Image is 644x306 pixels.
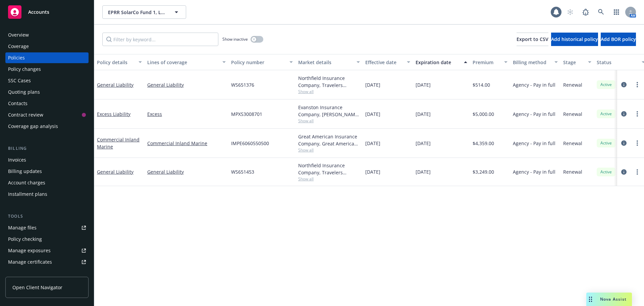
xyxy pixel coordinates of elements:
[8,177,45,188] div: Account charges
[5,268,89,279] a: Manage claims
[8,98,28,109] div: Contacts
[563,111,582,118] span: Renewal
[5,234,89,245] a: Policy checking
[147,111,226,118] a: Excess
[298,162,360,176] div: Northfield Insurance Company, Travelers Insurance, CRC Group
[8,52,25,63] div: Policies
[8,41,29,52] div: Coverage
[8,75,31,86] div: SSC Cases
[97,136,140,150] a: Commercial Inland Marine
[8,245,51,256] div: Manage exposures
[94,54,145,70] button: Policy details
[5,245,89,256] a: Manage exposures
[8,155,26,165] div: Invoices
[563,5,577,19] a: Start snowing
[8,222,37,233] div: Manage files
[579,5,592,19] a: Report a Bug
[5,257,89,267] a: Manage certificates
[620,139,628,147] a: circleInformation
[298,75,360,89] div: Northfield Insurance Company, Travelers Insurance, CRC Group
[5,75,89,86] a: SSC Cases
[5,155,89,165] a: Invoices
[222,36,248,42] span: Show inactive
[365,111,380,118] span: [DATE]
[413,54,470,70] button: Expiration date
[8,166,42,177] div: Billing updates
[563,59,584,66] div: Stage
[228,54,296,70] button: Policy number
[97,59,135,66] div: Policy details
[363,54,413,70] button: Effective date
[8,110,43,120] div: Contract review
[513,81,555,88] span: Agency - Pay in full
[5,98,89,109] a: Contacts
[5,177,89,188] a: Account charges
[633,110,641,118] a: more
[510,54,560,70] button: Billing method
[513,111,555,118] span: Agency - Pay in full
[5,222,89,233] a: Manage files
[298,118,360,124] span: Show all
[147,59,218,66] div: Lines of coverage
[298,104,360,118] div: Evanston Insurance Company, [PERSON_NAME] Insurance, CRC Group
[5,110,89,120] a: Contract review
[231,81,254,88] span: WS651376
[5,87,89,97] a: Quoting plans
[601,36,636,42] span: Add BOR policy
[517,36,548,42] span: Export to CSV
[8,234,42,245] div: Policy checking
[473,168,494,175] span: $3,249.00
[513,140,555,147] span: Agency - Pay in full
[365,168,380,175] span: [DATE]
[5,64,89,75] a: Policy changes
[12,284,62,291] span: Open Client Navigator
[5,52,89,63] a: Policies
[231,59,285,66] div: Policy number
[5,30,89,40] a: Overview
[597,59,638,66] div: Status
[8,30,29,40] div: Overview
[147,168,226,175] a: General Liability
[620,168,628,176] a: circleInformation
[298,59,353,66] div: Market details
[563,81,582,88] span: Renewal
[5,41,89,52] a: Coverage
[551,33,598,46] button: Add historical policy
[517,33,548,46] button: Export to CSV
[513,59,550,66] div: Billing method
[296,54,363,70] button: Market details
[599,111,613,117] span: Active
[586,293,595,306] div: Drag to move
[599,169,613,175] span: Active
[610,5,623,19] a: Switch app
[365,140,380,147] span: [DATE]
[298,176,360,182] span: Show all
[416,111,431,118] span: [DATE]
[8,87,40,97] div: Quoting plans
[563,140,582,147] span: Renewal
[5,189,89,200] a: Installment plans
[470,54,510,70] button: Premium
[28,9,49,15] span: Accounts
[620,110,628,118] a: circleInformation
[102,5,186,19] button: EPRR SolarCo Fund 1, LLC
[601,33,636,46] button: Add BOR policy
[473,140,494,147] span: $4,359.00
[231,168,254,175] span: WS651453
[473,59,500,66] div: Premium
[416,168,431,175] span: [DATE]
[5,121,89,132] a: Coverage gap analysis
[586,293,632,306] button: Nova Assist
[600,296,627,302] span: Nova Assist
[560,54,594,70] button: Stage
[633,139,641,147] a: more
[620,81,628,89] a: circleInformation
[97,111,130,117] a: Excess Liability
[145,54,228,70] button: Lines of coverage
[97,82,133,88] a: General Liability
[5,3,89,21] a: Accounts
[147,81,226,88] a: General Liability
[365,59,403,66] div: Effective date
[633,168,641,176] a: more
